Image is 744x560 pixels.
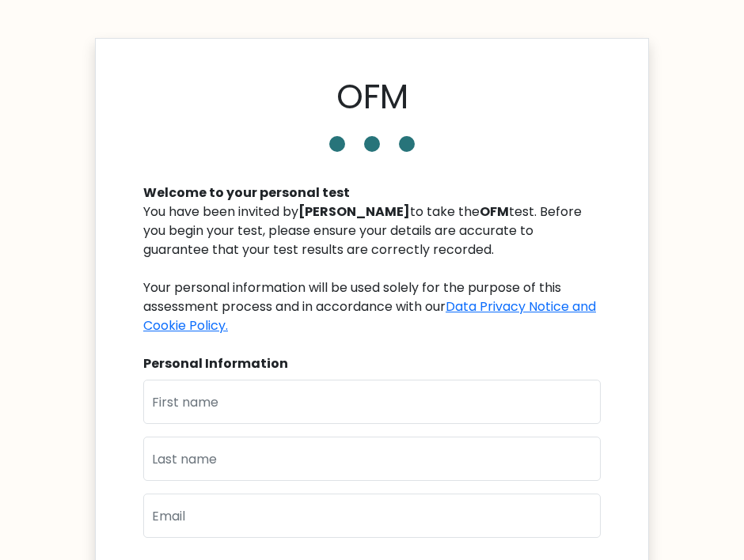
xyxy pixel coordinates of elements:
b: OFM [480,202,509,221]
input: First name [143,380,601,424]
div: You have been invited by to take the test. Before you begin your test, please ensure your details... [143,202,601,335]
h1: OFM [336,77,408,117]
b: [PERSON_NAME] [298,202,410,221]
div: Welcome to your personal test [143,184,601,202]
a: Data Privacy Notice and Cookie Policy. [143,297,596,335]
div: Personal Information [143,354,601,373]
input: Last name [143,437,601,481]
input: Email [143,494,601,538]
